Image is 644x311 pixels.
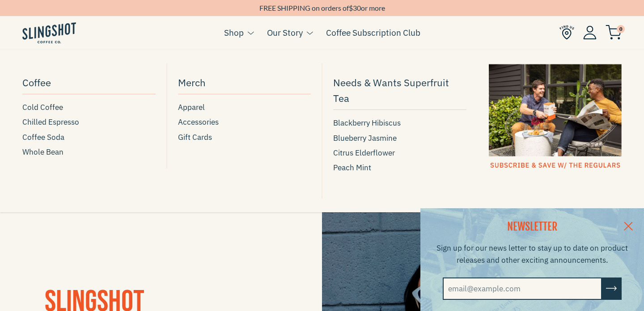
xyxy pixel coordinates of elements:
[178,116,311,128] a: Accessories
[617,25,625,33] span: 0
[22,131,156,143] a: Coffee Soda
[22,101,156,113] a: Cold Coffee
[178,75,206,90] span: Merch
[333,117,401,129] span: Blackberry Hibiscus
[349,4,353,12] span: $
[326,26,420,39] a: Coffee Subscription Club
[583,25,597,39] img: Account
[178,101,311,113] a: Apparel
[22,72,156,94] a: Coffee
[22,146,156,158] a: Whole Bean
[432,242,633,266] p: Sign up for our news letter to stay up to date on product releases and other exciting announcements.
[333,132,466,144] a: Blueberry Jasmine
[224,26,244,39] a: Shop
[443,277,602,300] input: email@example.com
[333,72,466,110] a: Needs & Wants Superfruit Tea
[333,132,397,144] span: Blueberry Jasmine
[606,27,622,38] a: 0
[267,26,303,39] a: Our Story
[178,131,311,143] a: Gift Cards
[432,219,633,235] h2: NEWSLETTER
[178,72,311,94] a: Merch
[333,147,466,159] a: Citrus Elderflower
[333,75,466,106] span: Needs & Wants Superfruit Tea
[178,101,205,113] span: Apparel
[333,117,466,129] a: Blackberry Hibiscus
[22,146,64,158] span: Whole Bean
[22,116,79,128] span: Chilled Espresso
[22,116,156,128] a: Chilled Espresso
[178,116,219,128] span: Accessories
[333,162,466,174] a: Peach Mint
[22,101,63,113] span: Cold Coffee
[178,131,212,143] span: Gift Cards
[353,4,361,12] span: 30
[333,162,371,174] span: Peach Mint
[333,147,395,159] span: Citrus Elderflower
[22,75,51,90] span: Coffee
[559,25,574,40] img: Find Us
[606,25,622,40] img: cart
[22,131,64,143] span: Coffee Soda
